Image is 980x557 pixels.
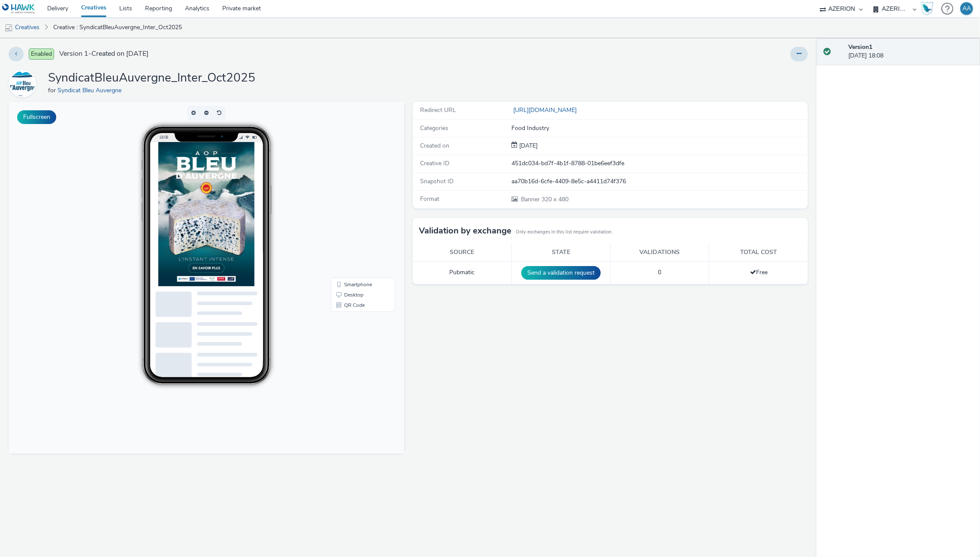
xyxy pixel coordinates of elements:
[511,106,580,114] a: [URL][DOMAIN_NAME]
[420,142,450,150] span: Created on
[324,198,385,209] li: QR Code
[420,195,440,203] span: Format
[420,177,454,185] span: Snapshot ID
[150,40,246,185] img: Advertisement preview
[420,124,449,132] span: Categories
[59,49,148,59] span: Version 1 - Created on [DATE]
[511,244,610,261] th: State
[48,86,57,94] span: for
[419,224,512,237] h3: Validation by exchange
[9,79,39,88] a: Syndicat Bleu Auvergne
[336,201,356,206] span: QR Code
[658,268,662,276] span: 0
[511,177,808,186] div: aa70b16d-6cfe-4409-8e5c-a4411d74f376
[921,2,934,15] img: Hawk Academy
[57,86,125,94] a: Syndicat Bleu Auvergne
[750,268,768,276] span: Free
[413,244,511,261] th: Source
[413,261,511,284] td: Pubmatic
[848,43,872,51] strong: Version 1
[848,43,973,61] div: [DATE] 18:08
[520,195,569,203] span: 320 x 480
[4,24,13,32] img: mobile
[151,33,160,38] span: 18:08
[511,159,808,168] div: 451dc034-bd7f-4b1f-8788-01be6eef3dfe
[336,180,363,185] span: Smartphone
[511,124,808,133] div: Food Industry
[324,188,385,198] li: Desktop
[610,244,709,261] th: Validations
[324,178,385,188] li: Smartphone
[420,159,450,167] span: Creative ID
[516,229,612,236] small: Only exchanges in this list require validation
[17,110,56,124] button: Fullscreen
[48,70,255,86] h1: SyndicatBleuAuvergne_Inter_Oct2025
[709,244,808,261] th: Total cost
[10,71,35,96] img: Syndicat Bleu Auvergne
[962,2,971,15] div: AA
[2,3,35,14] img: undefined Logo
[921,2,937,15] a: Hawk Academy
[521,266,601,280] button: Send a validation request
[521,195,541,203] span: Banner
[517,142,538,150] span: [DATE]
[29,48,54,60] span: Enabled
[517,142,538,150] div: Creation 10 October 2025, 18:08
[336,191,355,196] span: Desktop
[49,17,186,38] a: Creative : SyndicatBleuAuvergne_Inter_Oct2025
[420,106,457,114] span: Redirect URL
